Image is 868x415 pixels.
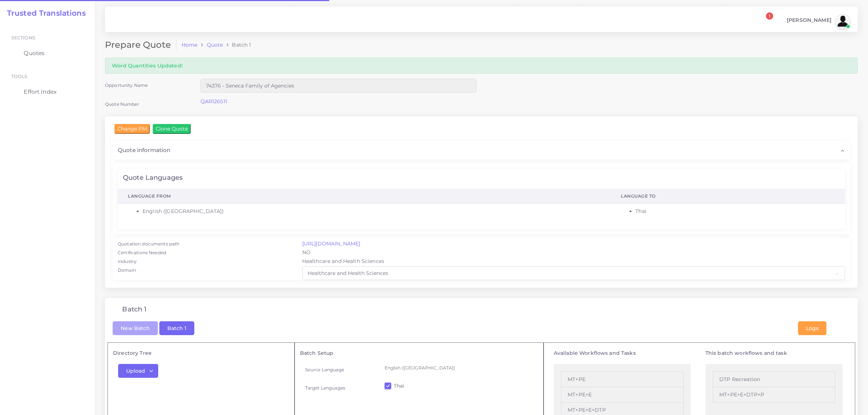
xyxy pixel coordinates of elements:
label: Industry [118,258,137,265]
div: NO [297,249,850,257]
div: Healthcare and Health Sciences [297,257,850,266]
div: Quote information [113,141,850,159]
span: 1 [766,12,773,20]
label: Certifications Needed [118,249,166,256]
a: Home [182,41,198,49]
th: Language From [118,189,611,204]
h5: Available Workflows and Tasks [554,350,691,356]
a: Trusted Translations [2,9,86,18]
label: Domain [118,267,136,274]
span: Quotes [24,49,44,57]
span: Tools [11,74,28,79]
li: DTP Recreation [713,371,835,387]
button: Batch 1 [159,321,194,335]
li: MT+PE+E+DTP+P [713,387,835,403]
label: Quote Number [105,101,139,107]
li: MT+PE [561,371,684,387]
a: QAR126511 [201,98,227,105]
li: MT+PE+E [561,387,684,403]
label: Thai [394,382,405,389]
h4: Batch 1 [122,306,147,314]
a: [URL][DOMAIN_NAME] [302,240,361,247]
span: Logs [806,325,818,331]
a: 1 [759,16,772,26]
label: Quotation documents path [118,241,179,247]
p: English ([GEOGRAPHIC_DATA]) [385,364,533,372]
a: [PERSON_NAME]avatar [783,14,853,28]
input: Clone Quote [153,124,191,133]
button: Upload [118,364,158,378]
button: Logs [798,321,826,335]
h5: Directory Tree [113,350,289,356]
label: Source Language [305,366,344,373]
label: Opportunity Name [105,82,148,88]
div: Word Quantities Updated! [105,58,858,73]
a: Effort Index [5,84,89,100]
a: Batch 1 [159,325,194,331]
h5: This batch workflows and task [705,350,842,356]
li: Thai [635,207,835,215]
th: Language To [611,189,845,204]
h5: Batch Setup [300,350,538,356]
a: New Batch [113,325,158,331]
h2: Prepare Quote [105,40,176,50]
li: Batch 1 [223,41,251,49]
h4: Quote Languages [123,174,183,182]
li: English ([GEOGRAPHIC_DATA]) [143,207,600,215]
img: avatar [836,14,850,28]
button: New Batch [113,321,158,335]
a: Quote [207,41,223,49]
input: Change PM [114,124,150,133]
span: Sections [11,35,35,40]
a: Quotes [5,46,89,61]
span: [PERSON_NAME] [787,18,832,23]
span: Quote information [118,146,170,154]
label: Target Languages [305,385,345,391]
span: Effort Index [24,88,57,96]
